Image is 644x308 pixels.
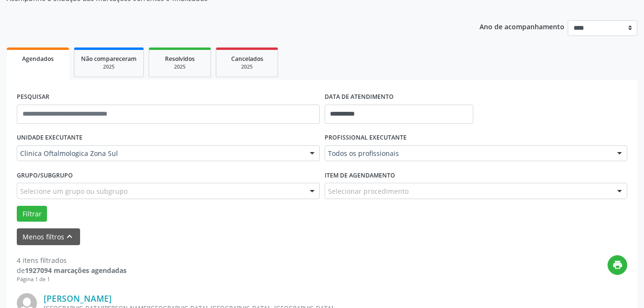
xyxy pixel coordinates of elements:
span: Clinica Oftalmologica Zona Sul [20,149,300,158]
strong: 1927094 marcações agendadas [25,266,127,275]
span: Não compareceram [81,55,137,63]
div: de [17,265,127,275]
div: 4 itens filtrados [17,255,127,265]
button: print [608,255,627,275]
i: print [612,260,623,270]
div: 2025 [81,63,137,71]
label: DATA DE ATENDIMENTO [325,90,394,105]
p: Ano de acompanhamento [480,20,564,32]
label: PROFISSIONAL EXECUTANTE [325,130,407,145]
a: [PERSON_NAME] [44,293,112,304]
label: PESQUISAR [17,90,49,105]
span: Selecionar procedimento [328,186,409,196]
div: 2025 [156,63,204,71]
div: 2025 [223,63,271,71]
span: Agendados [22,55,54,63]
button: Menos filtroskeyboard_arrow_up [17,228,80,245]
label: Grupo/Subgrupo [17,168,73,183]
div: Página 1 de 1 [17,275,127,284]
span: Todos os profissionais [328,149,608,158]
span: Selecione um grupo ou subgrupo [20,186,128,196]
span: Resolvidos [165,55,195,63]
i: keyboard_arrow_up [64,231,75,242]
button: Filtrar [17,206,47,222]
label: UNIDADE EXECUTANTE [17,130,82,145]
label: Item de agendamento [325,168,395,183]
span: Cancelados [231,55,263,63]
